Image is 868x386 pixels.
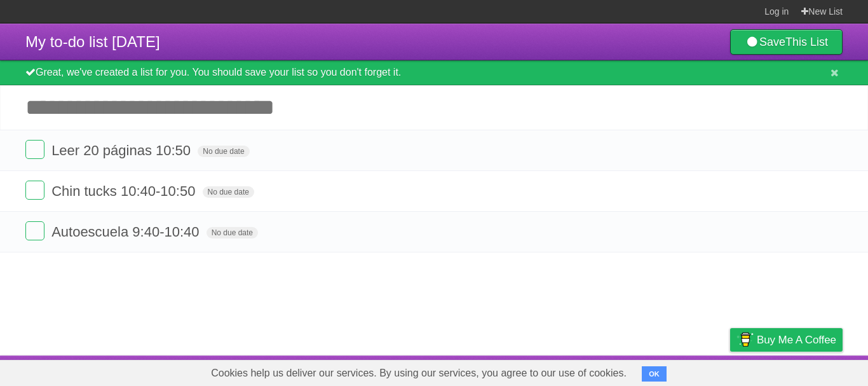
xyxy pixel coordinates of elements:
a: Privacy [714,359,747,383]
span: Chin tucks 10:40-10:50 [51,183,198,199]
span: Leer 20 páginas 10:50 [51,142,194,158]
a: About [561,359,588,383]
span: Autoescuela 9:40-10:40 [51,224,202,240]
span: My to-do list [DATE] [25,33,160,50]
a: Terms [670,359,698,383]
span: No due date [198,146,249,157]
button: OK [642,366,667,382]
a: Buy me a coffee [730,328,843,352]
span: No due date [203,186,254,198]
span: No due date [207,227,258,238]
img: Buy me a coffee [736,329,754,350]
span: Cookies help us deliver our services. By using our services, you agree to our use of cookies. [198,361,639,386]
label: Done [25,221,44,240]
a: SaveThis List [730,29,843,55]
label: Done [25,181,44,200]
a: Suggest a feature [763,359,843,383]
label: Done [25,140,44,159]
b: This List [785,36,828,48]
a: Developers [603,359,654,383]
span: Buy me a coffee [757,329,836,351]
